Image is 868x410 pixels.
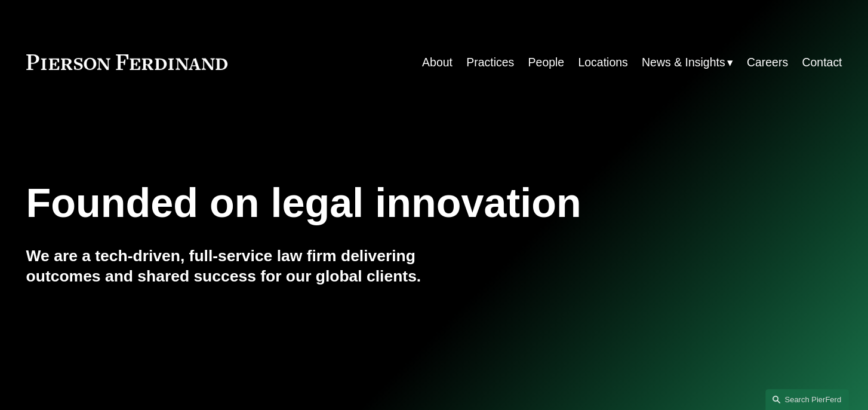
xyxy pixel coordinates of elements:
a: Practices [466,51,514,74]
a: Careers [747,51,788,74]
h1: Founded on legal innovation [26,179,706,226]
a: Locations [578,51,627,74]
a: Contact [802,51,842,74]
h4: We are a tech-driven, full-service law firm delivering outcomes and shared success for our global... [26,246,434,286]
a: About [422,51,453,74]
a: Search this site [765,389,849,410]
a: folder dropdown [642,51,733,74]
a: People [528,51,564,74]
span: News & Insights [642,52,725,73]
